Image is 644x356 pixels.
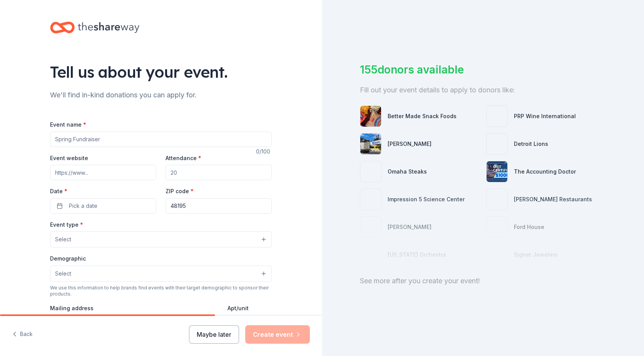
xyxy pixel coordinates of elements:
[55,235,71,244] span: Select
[50,187,156,195] label: Date
[487,134,507,154] img: photo for Detroit Lions
[166,198,272,214] input: 12345 (U.S. only)
[360,84,606,96] div: Fill out your event details to apply to donors like:
[50,304,94,312] label: Mailing address
[166,187,194,195] label: ZIP code
[50,198,156,214] button: Pick a date
[189,325,239,344] button: Maybe later
[360,134,381,154] img: photo for Matson
[487,161,507,182] img: photo for The Accounting Doctor
[166,154,201,162] label: Attendance
[12,326,33,343] button: Back
[227,304,249,312] label: Apt/unit
[50,221,83,229] label: Event type
[50,255,86,262] label: Demographic
[69,201,97,211] span: Pick a date
[166,165,272,180] input: 20
[50,89,272,101] div: We'll find in-kind donations you can apply for.
[50,231,272,247] button: Select
[388,167,427,176] div: Omaha Steaks
[50,165,156,180] input: https://www...
[388,112,457,121] div: Better Made Snack Foods
[388,139,432,149] div: [PERSON_NAME]
[50,285,272,297] div: We use this information to help brands find events with their target demographic to sponsor their...
[360,161,381,182] img: photo for Omaha Steaks
[256,147,272,156] div: 0 /100
[50,61,272,83] div: Tell us about your event.
[487,106,507,127] img: photo for PRP Wine International
[514,112,576,121] div: PRP Wine International
[360,275,606,287] div: See more after you create your event!
[50,121,86,129] label: Event name
[514,139,548,149] div: Detroit Lions
[50,154,88,162] label: Event website
[50,266,272,282] button: Select
[360,106,381,127] img: photo for Better Made Snack Foods
[514,167,576,176] div: The Accounting Doctor
[50,132,272,147] input: Spring Fundraiser
[360,62,606,78] div: 155 donors available
[55,269,71,278] span: Select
